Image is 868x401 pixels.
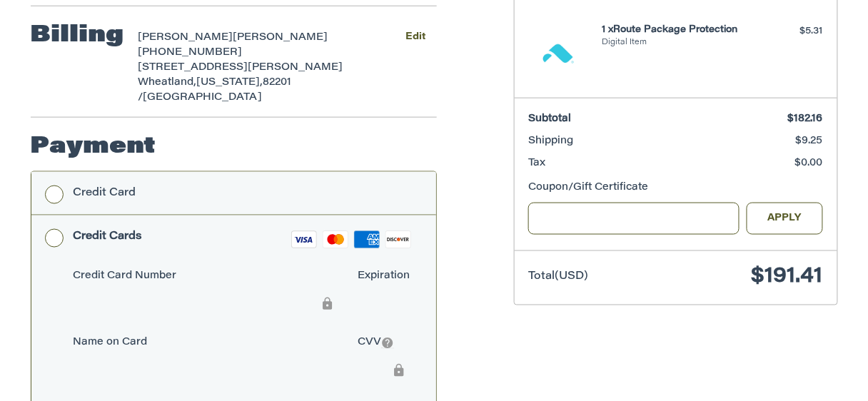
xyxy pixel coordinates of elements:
h2: Billing [31,21,124,50]
span: Tax [528,158,545,168]
span: [STREET_ADDRESS][PERSON_NAME] [138,63,343,73]
span: $9.25 [796,136,823,146]
button: Edit [395,27,437,48]
span: Subtotal [528,114,571,124]
span: [GEOGRAPHIC_DATA] [143,93,262,103]
h4: 1 x Route Package Protection [602,24,746,36]
div: Credit Card [73,181,136,205]
label: CVV [358,336,415,351]
button: Apply [747,203,824,235]
span: $0.00 [795,158,823,168]
span: [PERSON_NAME] [233,33,328,43]
span: Shipping [528,136,573,146]
iframe: paypal_card_cvv_field [354,355,412,400]
div: $5.31 [750,24,823,39]
span: [PERSON_NAME] [138,33,233,43]
input: Gift Certificate or Coupon Code [528,203,740,235]
span: [US_STATE], [196,78,263,88]
li: Digital Item [602,37,746,49]
iframe: paypal_card_number_field [69,288,340,334]
h2: Payment [31,133,156,161]
span: Wheatland, [138,78,196,88]
span: $191.41 [752,267,823,288]
span: [PHONE_NUMBER] [138,48,242,58]
label: Expiration [358,270,415,285]
div: Credit Cards [73,225,142,248]
div: Coupon/Gift Certificate [528,181,823,196]
span: $182.16 [788,114,823,124]
iframe: paypal_card_name_field [69,355,340,400]
label: Name on Card [73,336,344,351]
span: Total (USD) [528,272,588,283]
label: Credit Card Number [73,270,344,285]
iframe: paypal_card_expiry_field [354,288,412,334]
span: 82201 / [138,78,291,103]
